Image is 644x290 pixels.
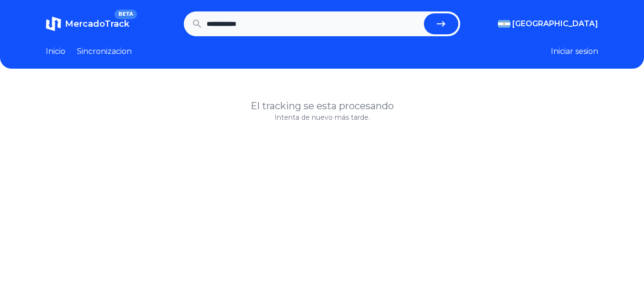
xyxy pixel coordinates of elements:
[551,46,598,57] button: Iniciar sesion
[46,16,129,31] a: MercadoTrackBETA
[498,20,510,28] img: Argentina
[65,19,129,29] span: MercadoTrack
[77,46,132,57] a: Sincronizacion
[115,10,137,19] span: BETA
[46,46,65,57] a: Inicio
[46,99,598,113] h1: El tracking se esta procesando
[46,113,598,122] p: Intenta de nuevo más tarde.
[46,16,61,31] img: MercadoTrack
[498,18,598,30] button: [GEOGRAPHIC_DATA]
[512,18,598,30] span: [GEOGRAPHIC_DATA]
